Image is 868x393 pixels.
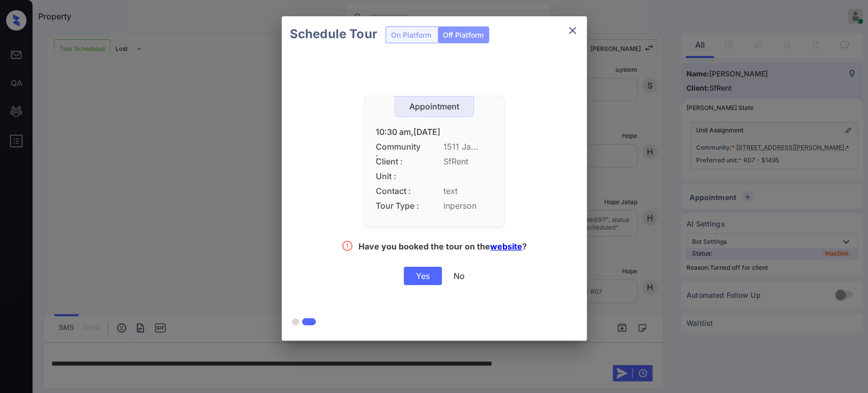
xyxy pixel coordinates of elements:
[376,201,422,211] span: Tour Type :
[376,172,422,181] span: Unit :
[443,201,493,211] span: inperson
[376,142,422,152] span: Community :
[376,127,493,137] div: 10:30 am,[DATE]
[395,102,473,111] div: Appointment
[443,157,493,166] span: SfRent
[443,186,493,196] span: text
[358,241,527,254] div: Have you booked the tour on the ?
[454,271,465,281] div: No
[443,142,493,152] span: 1511 Ja...
[490,241,522,251] a: website
[376,186,422,196] span: Contact :
[376,157,422,166] span: Client :
[404,267,442,285] div: Yes
[282,16,385,52] h2: Schedule Tour
[562,20,583,41] button: close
